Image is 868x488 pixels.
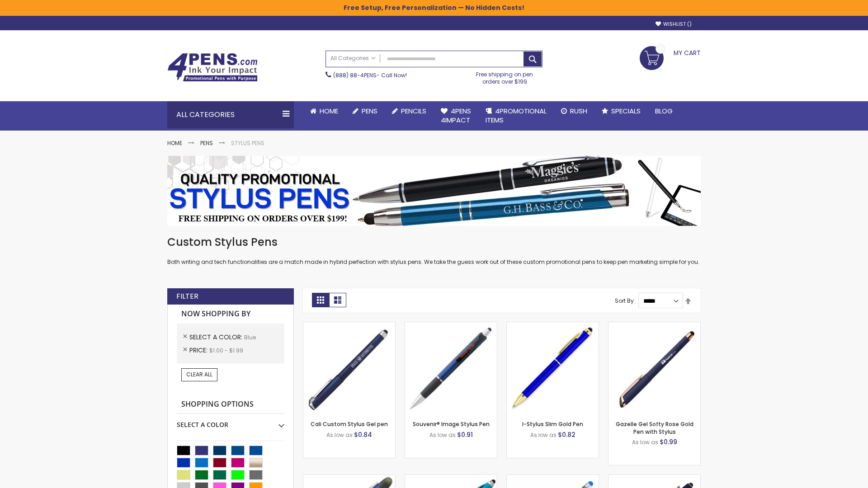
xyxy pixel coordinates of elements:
[186,371,212,378] span: Clear All
[167,156,701,226] img: Stylus Pens
[655,106,673,116] span: Blog
[530,431,557,439] span: As low as
[177,395,284,414] strong: Shopping Options
[616,420,693,435] a: Gazelle Gel Softy Rose Gold Pen with Stylus
[333,71,377,79] a: (888) 88-4PENS
[333,71,407,79] span: - Call Now!
[405,322,497,329] a: Souvenir® Image Stylus Pen-Blue
[656,21,692,28] a: Wishlist
[231,139,264,147] strong: Stylus Pens
[405,322,497,414] img: Souvenir® Image Stylus Pen-Blue
[181,368,217,381] a: Clear All
[401,106,426,116] span: Pencils
[522,420,583,428] a: I-Stylus Slim Gold Pen
[507,322,599,414] img: I-Stylus Slim Gold-Blue
[244,333,256,341] span: Blue
[167,235,701,249] h1: Custom Stylus Pens
[303,474,395,482] a: Souvenir® Jalan Highlighter Stylus Pen Combo-Blue
[615,297,634,305] label: Sort By
[189,333,244,342] span: Select A Color
[434,101,478,131] a: 4Pens4impact
[303,101,345,121] a: Home
[303,322,395,414] img: Cali Custom Stylus Gel pen-Blue
[457,430,473,439] span: $0.91
[167,139,182,147] a: Home
[385,101,434,121] a: Pencils
[177,305,284,324] strong: Now Shopping by
[326,51,380,66] a: All Categories
[594,101,648,121] a: Specials
[478,101,554,131] a: 4PROMOTIONALITEMS
[189,346,209,355] span: Price
[209,347,243,354] span: $1.00 - $1.99
[311,420,388,428] a: Cali Custom Stylus Gel pen
[467,67,543,85] div: Free shipping on pen orders over $199
[486,106,547,125] span: 4PROMOTIONAL ITEMS
[167,101,294,128] div: All Categories
[345,101,385,121] a: Pens
[177,414,284,429] div: Select A Color
[648,101,680,121] a: Blog
[660,437,677,446] span: $0.99
[609,322,700,414] img: Gazelle Gel Softy Rose Gold Pen with Stylus-Blue
[176,291,198,301] strong: Filter
[320,106,338,116] span: Home
[200,139,213,147] a: Pens
[362,106,377,116] span: Pens
[441,106,471,125] span: 4Pens 4impact
[609,474,700,482] a: Custom Soft Touch® Metal Pens with Stylus-Blue
[405,474,497,482] a: Neon Stylus Highlighter-Pen Combo-Blue
[312,293,329,307] strong: Grid
[558,430,576,439] span: $0.82
[330,55,376,62] span: All Categories
[609,322,700,329] a: Gazelle Gel Softy Rose Gold Pen with Stylus-Blue
[413,420,490,428] a: Souvenir® Image Stylus Pen
[611,106,641,116] span: Specials
[326,431,353,439] span: As low as
[303,322,395,329] a: Cali Custom Stylus Gel pen-Blue
[167,235,701,266] div: Both writing and tech functionalities are a match made in hybrid perfection with stylus pens. We ...
[570,106,587,116] span: Rush
[429,431,456,439] span: As low as
[167,53,258,82] img: 4Pens Custom Pens and Promotional Products
[507,474,599,482] a: Islander Softy Gel with Stylus - ColorJet Imprint-Blue
[632,438,658,446] span: As low as
[354,430,372,439] span: $0.84
[554,101,594,121] a: Rush
[507,322,599,329] a: I-Stylus Slim Gold-Blue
